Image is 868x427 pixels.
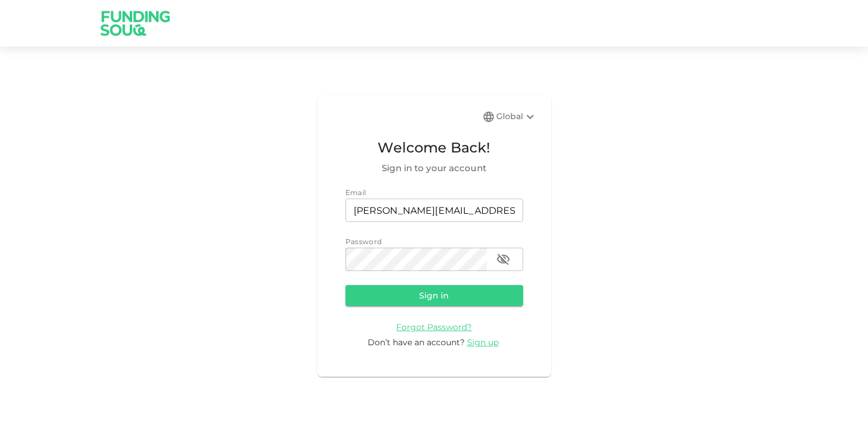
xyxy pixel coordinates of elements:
div: Global [496,110,537,124]
a: Forgot Password? [396,321,472,332]
span: Email [345,188,366,197]
span: Sign in to your account [345,161,523,175]
span: Don’t have an account? [368,337,465,348]
input: password [345,248,487,271]
span: Welcome Back! [345,137,523,159]
button: Sign in [345,285,523,306]
span: Password [345,237,382,246]
input: email [345,199,523,222]
span: Sign up [467,337,499,348]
